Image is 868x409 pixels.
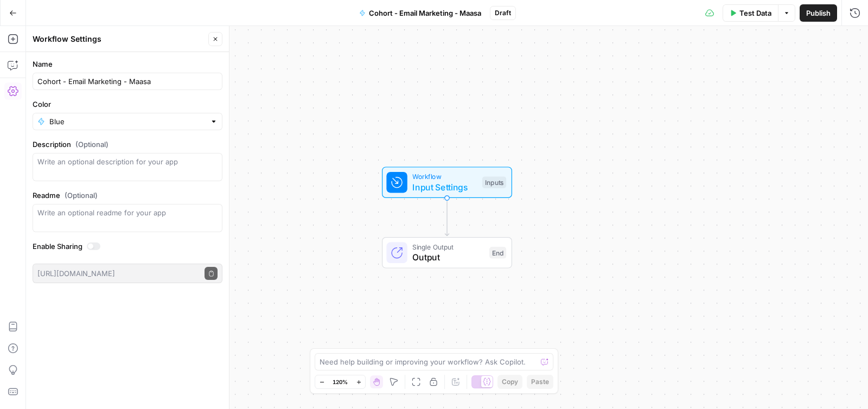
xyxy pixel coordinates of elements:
[495,8,511,18] span: Draft
[412,251,484,264] span: Output
[369,8,481,18] span: Cohort - Email Marketing - Maasa
[37,76,218,87] input: Untitled
[75,139,108,150] span: (Optional)
[445,198,449,236] g: Edge from start to end
[353,4,488,22] button: Cohort - Email Marketing - Maasa
[33,59,222,69] label: Name
[412,181,477,194] span: Input Settings
[497,375,522,389] button: Copy
[33,190,222,201] label: Readme
[333,378,348,386] span: 120%
[65,190,98,201] span: (Optional)
[489,247,506,259] div: End
[806,8,831,18] span: Publish
[49,116,206,127] input: Blue
[800,4,837,22] button: Publish
[346,237,548,269] div: Single OutputOutputEnd
[412,171,477,182] span: Workflow
[502,377,518,387] span: Copy
[527,375,553,389] button: Paste
[412,241,484,252] span: Single Output
[33,99,222,110] label: Color
[723,4,778,22] button: Test Data
[33,139,222,150] label: Description
[531,377,549,387] span: Paste
[739,8,771,18] span: Test Data
[33,241,222,252] label: Enable Sharing
[33,34,205,44] div: Workflow Settings
[482,176,506,188] div: Inputs
[346,167,548,198] div: WorkflowInput SettingsInputs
